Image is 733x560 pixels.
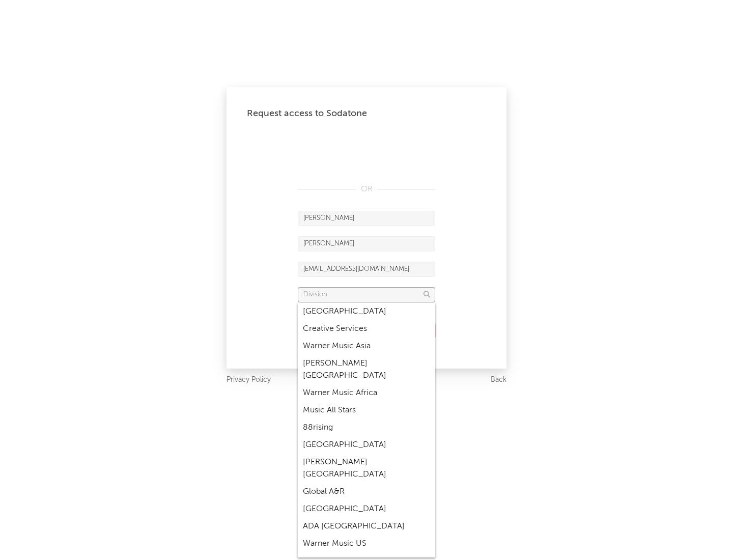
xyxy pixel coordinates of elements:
[298,355,435,384] div: [PERSON_NAME] [GEOGRAPHIC_DATA]
[298,287,435,302] input: Division
[298,454,435,483] div: [PERSON_NAME] [GEOGRAPHIC_DATA]
[298,419,435,436] div: 88rising
[298,500,435,518] div: [GEOGRAPHIC_DATA]
[298,338,435,355] div: Warner Music Asia
[298,483,435,500] div: Global A&R
[298,384,435,402] div: Warner Music Africa
[298,236,435,251] input: Last Name
[298,211,435,226] input: First Name
[298,262,435,277] input: Email
[298,402,435,419] div: Music All Stars
[247,107,486,120] div: Request access to Sodatone
[298,535,435,552] div: Warner Music US
[227,374,271,386] a: Privacy Policy
[298,436,435,454] div: [GEOGRAPHIC_DATA]
[298,183,435,195] div: OR
[298,320,435,338] div: Creative Services
[491,374,506,386] a: Back
[298,518,435,535] div: ADA [GEOGRAPHIC_DATA]
[298,303,435,320] div: [GEOGRAPHIC_DATA]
